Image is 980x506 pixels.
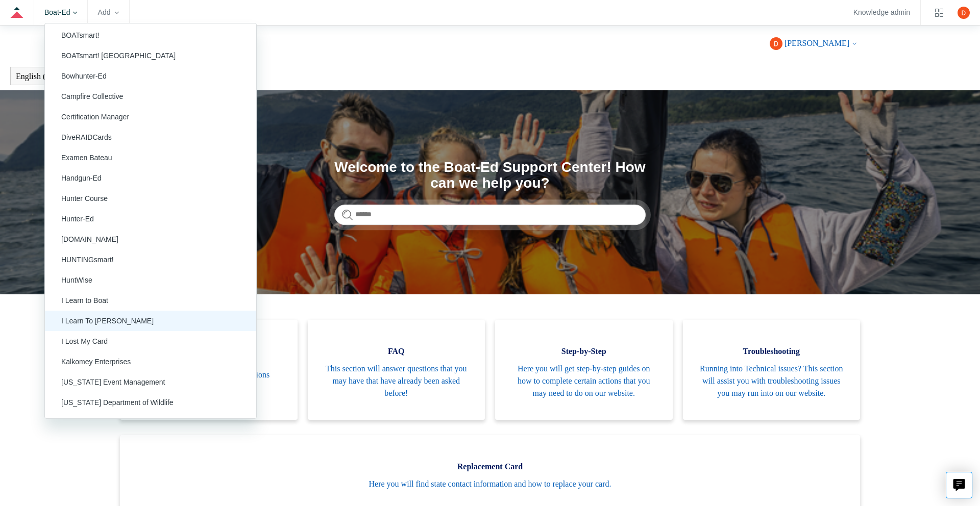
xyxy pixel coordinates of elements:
a: HuntWise [45,270,256,290]
a: Bowhunter-Ed [45,66,256,86]
a: Hunter Course [45,188,256,209]
button: Live chat [946,472,972,498]
a: DiveRAIDCards [45,127,256,147]
a: Hunter-Ed [45,209,256,229]
a: [US_STATE] Department of Environmental Conservation [45,413,256,433]
zd-hc-trigger: Boat-Ed [44,10,77,15]
button: English ([GEOGRAPHIC_DATA]) [16,72,138,81]
img: user avatar [958,7,970,19]
a: Step-by-Step Here you will get step-by-step guides on how to complete certain actions that you ma... [495,320,673,420]
a: Knowledge admin [853,10,910,15]
a: I Learn To [PERSON_NAME] [45,311,256,331]
span: Here you will find state contact information and how to replace your card. [135,478,845,490]
a: I Learn to Boat [45,290,256,311]
span: Here you will get step-by-step guides on how to complete certain actions that you may need to do ... [510,363,657,399]
span: Running into Technical issues? This section will assist you with troubleshooting issues you may r... [698,363,845,399]
span: Step-by-Step [510,345,657,358]
a: HUNTINGsmart! [45,249,256,270]
span: This section will answer questions that you may have that have already been asked before! [323,363,470,399]
a: [US_STATE] Department of Wildlife [45,392,256,413]
a: Kalkomey Enterprises [45,351,256,372]
a: Handgun-Ed [45,168,256,188]
button: [PERSON_NAME] [770,37,857,50]
h1: Welcome to the Boat-Ed Support Center! How can we help you? [334,160,646,191]
a: [US_STATE] Event Management [45,372,256,392]
a: Examen Bateau [45,147,256,168]
span: [PERSON_NAME] [785,39,849,47]
a: I Lost My Card [45,331,256,351]
zd-hc-trigger: Click your profile icon to open the profile menu [958,7,970,19]
a: FAQ This section will answer questions that you may have that have already been asked before! [308,320,485,420]
span: FAQ [323,345,470,358]
a: Certification Manager [45,107,256,127]
a: [DOMAIN_NAME] [45,229,256,249]
a: BOATsmart! [GEOGRAPHIC_DATA] [45,45,256,66]
span: Troubleshooting [698,345,845,358]
input: Search [334,205,646,225]
a: Troubleshooting Running into Technical issues? This section will assist you with troubleshooting ... [683,320,861,420]
span: Replacement Card [135,461,845,473]
a: Campfire Collective [45,86,256,107]
a: BOATsmart! [45,25,256,45]
zd-hc-trigger: Add [98,10,119,15]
